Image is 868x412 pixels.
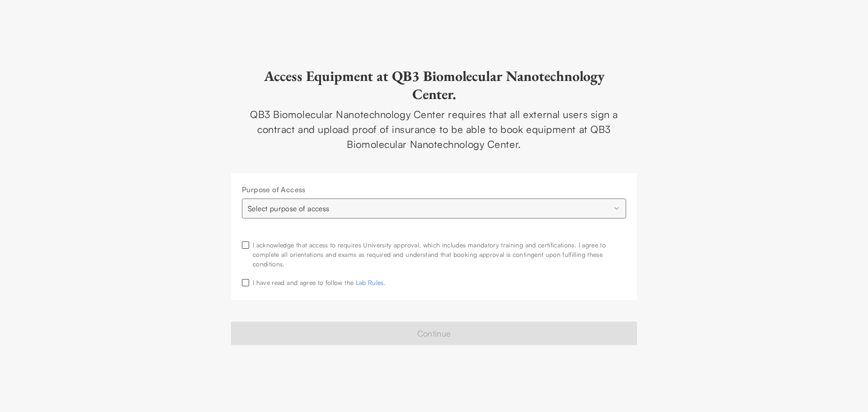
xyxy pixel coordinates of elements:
div: I acknowledge that access to requires University approval, which includes mandatory training and ... [253,240,626,269]
h2: Access Equipment at QB3 Biomolecular Nanotechnology Center. [250,67,619,104]
a: Lab Rules. [356,279,386,286]
span: Purpose of Access [242,185,306,194]
button: Select purpose of access [242,199,626,218]
div: QB3 Biomolecular Nanotechnology Center requires that all external users sign a contract and uploa... [250,107,619,152]
div: I have read and agree to follow the [253,278,386,287]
